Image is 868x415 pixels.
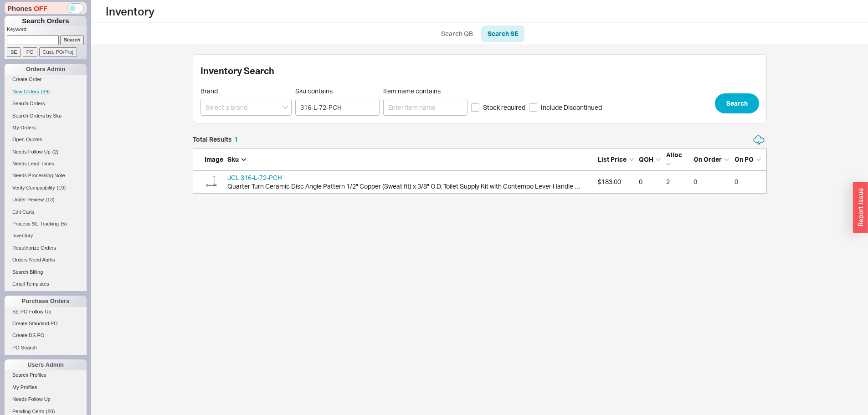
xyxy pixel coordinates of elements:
[541,103,602,112] span: Include Discontinued
[5,195,87,205] a: Under Review(13)
[295,99,380,116] input: Sku contains
[34,4,47,13] span: OFF
[693,155,722,163] span: On Order
[12,221,59,226] span: Process SE Tracking
[200,87,218,95] span: Brand
[5,319,87,328] a: Create Standard PO
[5,64,87,75] div: Orders Admin
[12,185,55,190] span: Verify Compatibility
[52,149,58,154] span: ( 2 )
[383,87,467,95] span: Item name contains
[726,98,748,109] span: Search
[715,93,759,113] button: Search
[5,395,87,404] a: Needs Follow Up
[46,197,55,202] span: ( 13 )
[234,135,238,143] span: 1
[57,185,66,190] span: ( 19 )
[639,155,662,164] div: QOH
[5,279,87,289] a: Email Templates
[734,155,754,163] span: On PO
[205,175,218,189] img: 316-L-71-_JACLO__L_Catalog_Picture_j4jxle.jpg
[12,173,65,178] span: Needs Processing Note
[5,255,87,265] a: Orders Need Auths
[227,182,583,191] div: Quarter Turn Ceramic Disc Angle Pattern 1/2" Copper (Sweat fit) x 3/8" O.D. Toilet Supply Kit wit...
[481,26,524,42] a: Search SE
[46,409,55,414] span: ( 80 )
[529,103,537,112] input: Include Discontinued
[12,409,44,414] span: Pending Certs
[5,75,87,84] a: Create Order
[639,177,662,186] div: 0
[5,99,87,108] a: Search Orders
[598,155,634,164] div: List Price
[5,159,87,169] a: Needs Lead Times
[5,219,87,229] a: Process SE Tracking(5)
[5,307,87,317] a: SE PO Follow Up
[598,155,627,163] span: List Price
[598,178,621,185] span: $183.00
[12,197,44,202] span: Under Review
[5,147,87,157] a: Needs Follow Up(2)
[383,99,467,116] input: Item name contains
[12,89,39,94] span: New Orders
[5,111,87,121] a: Search Orders by Sku
[435,26,479,42] a: Search QB
[5,267,87,277] a: Search Billing
[471,103,479,112] input: Stock required
[282,106,288,109] svg: open menu
[734,177,762,186] div: 0
[39,47,77,57] input: Cust. PO/Proj
[60,35,84,45] input: Search
[5,16,87,26] h1: Search Orders
[693,177,730,186] div: 0
[5,370,87,380] a: Search Profiles
[5,135,87,144] a: Open Quotes
[41,89,50,94] span: ( 69 )
[666,151,682,159] span: Alloc
[12,149,51,154] span: Needs Follow Up
[5,87,87,97] a: New Orders(69)
[193,136,238,143] h5: Total Results
[5,171,87,180] a: Needs Processing Note
[205,155,223,163] span: Image
[7,47,21,57] input: SE
[227,155,239,163] span: Sku
[23,47,37,57] input: PO
[483,103,525,112] span: Stock required
[200,67,274,76] h2: Inventory Search
[227,174,282,181] a: JCL 316-L-72-PCH
[5,383,87,392] a: My Profiles
[666,150,689,168] div: Alloc
[734,155,762,164] div: On PO
[200,99,292,116] input: Select a brand
[5,243,87,253] a: Reauthorize Orders
[12,396,51,402] span: Needs Follow Up
[5,183,87,193] a: Verify Compatibility(19)
[693,155,730,164] div: On Order
[7,26,87,35] p: Keyword:
[5,343,87,353] a: PO Search
[5,207,87,217] a: Edit Carts
[639,155,653,163] span: QOH
[5,296,87,307] div: Purchase Orders
[5,359,87,370] div: Users Admin
[5,2,87,14] div: Phones
[5,231,87,241] a: Inventory
[666,177,689,186] div: 2
[227,155,593,164] div: Sku
[295,87,380,95] span: Sku contains
[5,331,87,340] a: Create DS PO
[5,123,87,133] a: My Orders
[106,5,154,18] h1: Inventory
[193,171,767,194] div: grid
[61,221,67,226] span: ( 5 )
